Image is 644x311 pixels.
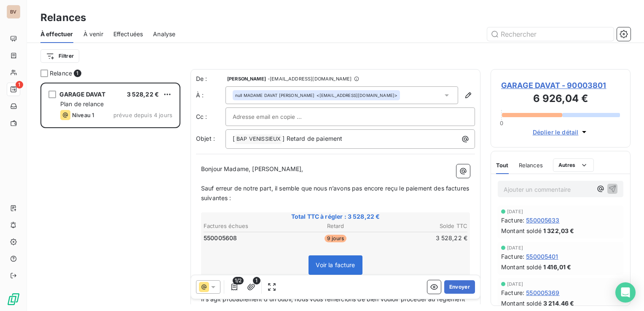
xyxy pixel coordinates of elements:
[316,261,355,268] span: Voir la facture
[543,226,574,235] span: 1 322,03 €
[16,81,23,88] span: 1
[196,113,225,121] label: Cc :
[501,80,620,91] span: GARAGE DAVAT - 90003801
[526,216,559,225] span: 550005633
[268,76,352,81] span: - [EMAIL_ADDRESS][DOMAIN_NAME]
[7,292,20,306] img: Logo LeanPay
[519,162,543,169] span: Relances
[501,288,524,297] span: Facture :
[201,185,471,201] span: Sauf erreur de notre part, il semble que nous n’avons pas encore reçu le paiement des factures su...
[196,91,225,99] label: À :
[72,112,94,118] span: Niveau 1
[501,299,542,308] span: Montant soldé
[282,135,342,142] span: ] Retard de paiement
[533,128,579,137] span: Déplier le détail
[196,75,225,83] span: De :
[292,222,379,231] th: Retard
[196,135,215,142] span: Objet :
[501,252,524,261] span: Facture :
[543,263,572,271] span: 1 416,01 €
[507,245,523,250] span: [DATE]
[40,49,79,63] button: Filtrer
[487,27,614,41] input: Rechercher
[127,91,159,98] span: 3 528,22 €
[40,30,73,38] span: À effectuer
[543,299,574,308] span: 3 214,46 €
[233,135,235,142] span: [
[113,112,172,118] span: prévue depuis 4 jours
[325,235,346,242] span: 9 jours
[615,282,636,303] div: Open Intercom Messenger
[227,76,266,81] span: [PERSON_NAME]
[501,263,542,271] span: Montant soldé
[526,252,558,261] span: 550005401
[530,127,591,137] button: Déplier le détail
[40,10,86,25] h3: Relances
[153,30,175,38] span: Analyse
[50,69,72,78] span: Relance
[444,280,475,294] button: Envoyer
[233,277,244,284] span: 1/2
[7,5,20,19] div: BV
[501,216,524,225] span: Facture :
[553,158,594,172] button: Autres
[233,110,323,123] input: Adresse email en copie ...
[202,212,469,221] span: Total TTC à régler : 3 528,22 €
[59,91,105,98] span: GARAGE DAVAT
[40,83,180,311] div: grid
[235,92,315,98] span: null MADAME DAVAT [PERSON_NAME]
[507,282,523,287] span: [DATE]
[113,30,143,38] span: Effectuées
[507,209,523,214] span: [DATE]
[204,234,237,242] span: 550005608
[60,100,104,107] span: Plan de relance
[235,134,282,144] span: BAP VENISSIEUX
[501,91,620,108] h3: 6 926,04 €
[74,70,81,77] span: 1
[501,226,542,235] span: Montant soldé
[380,233,468,243] td: 3 528,22 €
[500,120,503,126] span: 0
[83,30,103,38] span: À venir
[235,92,397,98] div: <[EMAIL_ADDRESS][DOMAIN_NAME]>
[253,277,260,284] span: 1
[526,288,559,297] span: 550005369
[203,222,291,231] th: Factures échues
[496,162,509,169] span: Tout
[380,222,468,231] th: Solde TTC
[201,165,303,172] span: Bonjour Madame, [PERSON_NAME],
